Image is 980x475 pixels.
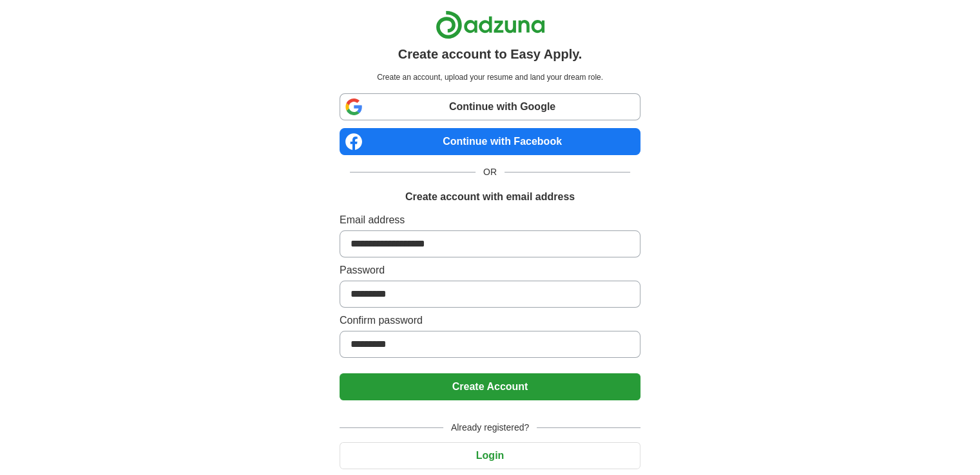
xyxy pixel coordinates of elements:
label: Confirm password [340,313,640,328]
a: Continue with Facebook [340,128,640,155]
img: Adzuna logo [436,10,545,39]
label: Password [340,263,640,278]
a: Login [340,450,640,461]
span: OR [476,165,504,179]
label: Email address [340,212,640,228]
h1: Create account to Easy Apply. [398,44,582,64]
button: Login [340,442,640,469]
p: Create an account, upload your resume and land your dream role. [342,71,638,83]
span: Already registered? [443,421,537,434]
a: Continue with Google [340,93,640,120]
button: Create Account [340,373,640,400]
h1: Create account with email address [405,189,575,205]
